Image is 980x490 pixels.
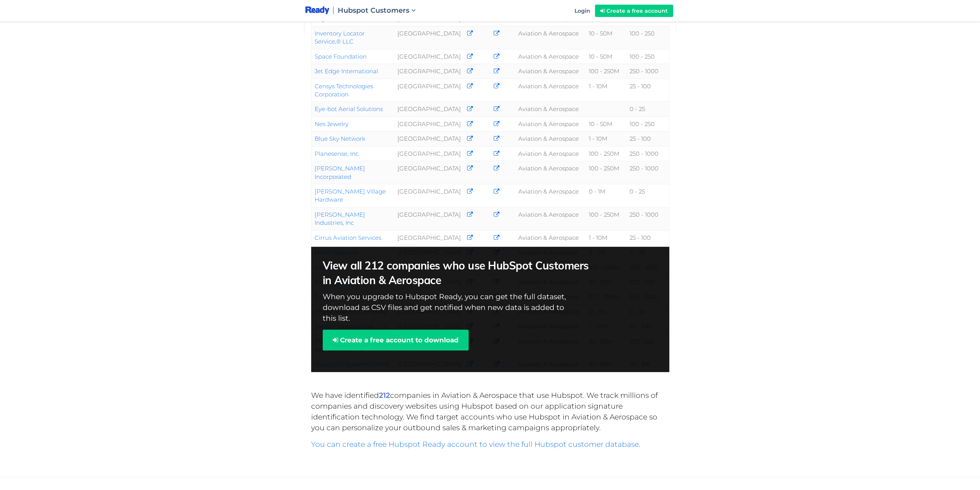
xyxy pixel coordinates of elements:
td: [GEOGRAPHIC_DATA] [394,161,464,184]
td: [GEOGRAPHIC_DATA] [394,146,464,161]
a: [PERSON_NAME] Incorporated [315,165,365,180]
td: 250 - 1000 [627,207,669,230]
a: Blue Sky Network [315,135,365,142]
td: [GEOGRAPHIC_DATA] [394,79,464,102]
td: 1 - 10M [586,230,627,245]
span: Login [575,7,590,14]
td: Aviation & Aerospace [515,161,586,184]
td: [GEOGRAPHIC_DATA] [394,49,464,64]
td: [GEOGRAPHIC_DATA] [394,245,464,260]
td: [GEOGRAPHIC_DATA] [394,131,464,146]
p: We have identified companies in Aviation & Aerospace that use Hubspot. We track millions of compa... [311,390,669,433]
td: 0 - 25 [627,102,669,116]
td: Aviation & Aerospace [515,146,586,161]
td: 10 - 50M [586,49,627,64]
td: 250 - 1000 [627,161,669,184]
td: 25 - 100 [627,230,669,245]
td: 250 - 1000 [627,64,669,79]
td: 100 - 250M [586,161,627,184]
td: Aviation & Aerospace [515,79,586,102]
td: Aviation & Aerospace [515,230,586,245]
td: Aviation & Aerospace [515,26,586,49]
td: 10 - 50M [586,116,627,131]
td: 25 - 100 [627,131,669,146]
a: [PERSON_NAME] Village Hardware [315,188,386,203]
a: Jet Edge International [315,67,378,75]
td: Aviation & Aerospace [515,49,586,64]
a: Planesense, Inc. [315,150,360,157]
td: [GEOGRAPHIC_DATA] [394,184,464,207]
a: Cirrus Aviation Services [315,234,381,241]
td: Aviation & Aerospace [515,184,586,207]
a: Eye-bot Aerial Solutions [315,105,383,113]
td: [GEOGRAPHIC_DATA] [394,102,464,116]
p: . [311,439,669,450]
td: 1 - 10M [586,79,627,102]
td: 0 - 1M [586,245,627,260]
span: Hubspot Customers [338,6,409,15]
td: Aviation & Aerospace [515,102,586,116]
td: Aviation & Aerospace [515,207,586,230]
a: Censys Technologies Corporation [315,83,373,98]
td: 100 - 250M [586,207,627,230]
a: FlightAware [315,15,350,22]
td: Aviation & Aerospace [515,116,586,131]
td: 25 - 100 [627,79,669,102]
td: 100 - 250 [627,26,669,49]
td: 0 - 25 [627,245,669,260]
img: logo [305,6,330,15]
td: 100 - 250 [627,49,669,64]
td: 10 - 50M [586,26,627,49]
td: 1 - 10M [586,131,627,146]
a: Space Foundation [315,53,367,60]
td: Aviation & Aerospace [515,245,586,260]
a: Create a free account to download [323,330,469,350]
td: Aviation & Aerospace [515,131,586,146]
a: Create a free account [595,5,673,17]
td: 0 - 1M [586,184,627,207]
td: 100 - 250M [586,64,627,79]
td: [GEOGRAPHIC_DATA] [394,207,464,230]
a: Inventory Locator Service,® LLC [315,30,365,45]
div: When you upgrade to Hubspot Ready, you can get the full dataset, download as CSV files and get no... [323,258,658,324]
td: 100 - 250 [627,116,669,131]
td: Aviation & Aerospace [515,64,586,79]
td: 0 - 25 [627,184,669,207]
td: 250 - 1000 [627,146,669,161]
td: 100 - 250M [586,146,627,161]
h2: View all 212 companies who use HubSpot Customers in Aviation & Aerospace [323,258,597,288]
td: [GEOGRAPHIC_DATA] [394,116,464,131]
td: [GEOGRAPHIC_DATA] [394,64,464,79]
td: [GEOGRAPHIC_DATA] [394,26,464,49]
a: [PERSON_NAME] Industries, Inc [315,211,365,226]
strong: 212 [379,391,390,400]
a: Login [570,1,595,20]
a: Nes Jewelry [315,120,348,128]
td: [GEOGRAPHIC_DATA] [394,230,464,245]
a: You can create a free Hubspot Ready account to view the full Hubspot customer database [311,440,639,449]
